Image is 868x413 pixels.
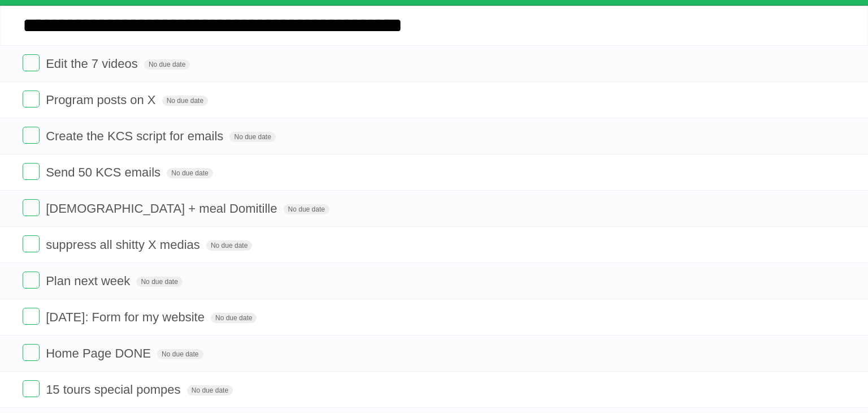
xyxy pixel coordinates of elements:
span: No due date [211,313,257,323]
label: Done [23,127,40,144]
span: Plan next week [46,274,133,288]
label: Done [23,308,40,325]
span: Edit the 7 videos [46,57,141,71]
span: No due date [136,277,182,287]
span: No due date [187,385,233,395]
label: Done [23,272,40,289]
span: Program posts on X [46,93,158,107]
label: Done [23,199,40,216]
span: No due date [284,204,329,214]
span: [DEMOGRAPHIC_DATA] + meal Domitille [46,201,280,216]
label: Done [23,380,40,397]
span: Send 50 KCS emails [46,165,163,179]
span: suppress all shitty X medias [46,238,203,252]
span: Home Page DONE [46,346,154,360]
span: No due date [162,96,208,106]
span: No due date [167,168,212,178]
span: Create the KCS script for emails [46,129,226,143]
span: No due date [229,132,275,142]
span: 15 tours special pompes [46,382,183,397]
span: No due date [144,59,190,70]
label: Done [23,163,40,180]
label: Done [23,91,40,107]
label: Done [23,54,40,71]
label: Done [23,344,40,361]
span: [DATE]: Form for my website [46,310,207,324]
span: No due date [157,349,203,359]
span: No due date [206,240,252,251]
label: Done [23,235,40,252]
